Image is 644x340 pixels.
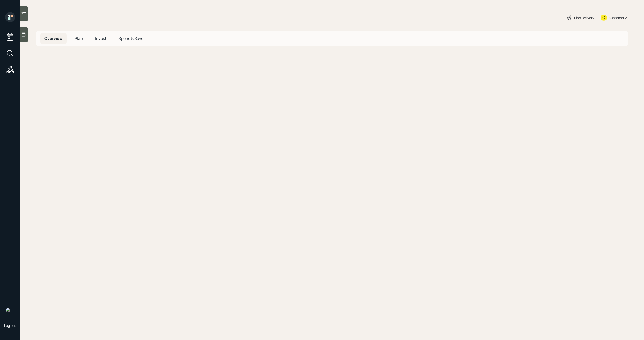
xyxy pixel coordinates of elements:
span: Invest [95,36,106,41]
span: Overview [44,36,63,41]
div: Kustomer [609,15,624,20]
span: Spend & Save [118,36,143,41]
div: Log out [4,323,16,328]
div: Plan Delivery [574,15,594,20]
img: michael-russo-headshot.png [5,307,15,317]
span: Plan [75,36,83,41]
